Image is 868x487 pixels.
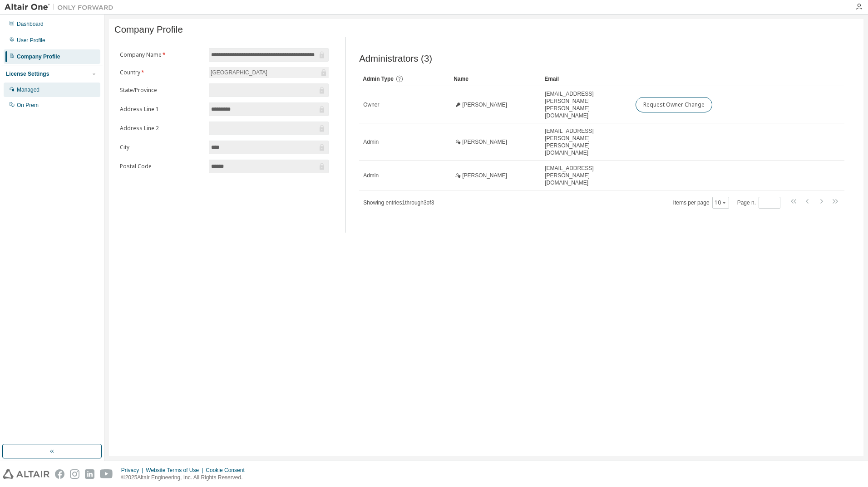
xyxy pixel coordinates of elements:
span: [PERSON_NAME] [462,172,507,179]
div: Dashboard [17,20,44,28]
div: Privacy [121,467,146,474]
label: Postal Code [120,163,203,170]
img: linkedin.svg [85,469,94,479]
div: Cookie Consent [206,467,250,474]
img: youtube.svg [100,469,113,479]
span: [PERSON_NAME] [462,138,507,146]
div: User Profile [17,37,45,44]
button: Request Owner Change [636,97,712,112]
div: Email [544,72,628,86]
div: Managed [17,86,39,93]
p: © 2025 Altair Engineering, Inc. All Rights Reserved. [121,474,250,482]
img: Altair One [5,3,118,12]
div: [GEOGRAPHIC_DATA] [209,67,329,78]
div: Website Terms of Use [146,467,206,474]
div: [GEOGRAPHIC_DATA] [209,68,269,78]
label: City [120,144,203,151]
label: Country [120,69,203,76]
label: Address Line 1 [120,106,203,113]
span: [EMAIL_ADDRESS][PERSON_NAME][PERSON_NAME][DOMAIN_NAME] [545,127,627,156]
img: altair_logo.svg [3,469,49,479]
span: Showing entries 1 through 3 of 3 [363,200,434,206]
span: Owner [363,101,379,108]
label: Company Name [120,51,203,58]
span: Company Profile [114,24,183,35]
div: Company Profile [17,53,60,60]
span: [EMAIL_ADDRESS][PERSON_NAME][PERSON_NAME][DOMAIN_NAME] [545,90,627,119]
button: 10 [715,199,727,206]
span: Page n. [737,197,780,209]
img: facebook.svg [55,469,64,479]
span: Admin [363,172,379,179]
span: Admin Type [363,76,394,82]
span: [PERSON_NAME] [462,101,507,108]
div: License Settings [6,70,49,78]
label: Address Line 2 [120,125,203,132]
span: Admin [363,138,379,146]
span: Items per page [673,197,729,209]
span: [EMAIL_ADDRESS][PERSON_NAME][DOMAIN_NAME] [545,165,627,186]
span: Administrators (3) [359,54,432,64]
div: Name [454,72,537,86]
div: On Prem [17,102,39,109]
label: State/Province [120,87,203,94]
img: instagram.svg [70,469,79,479]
